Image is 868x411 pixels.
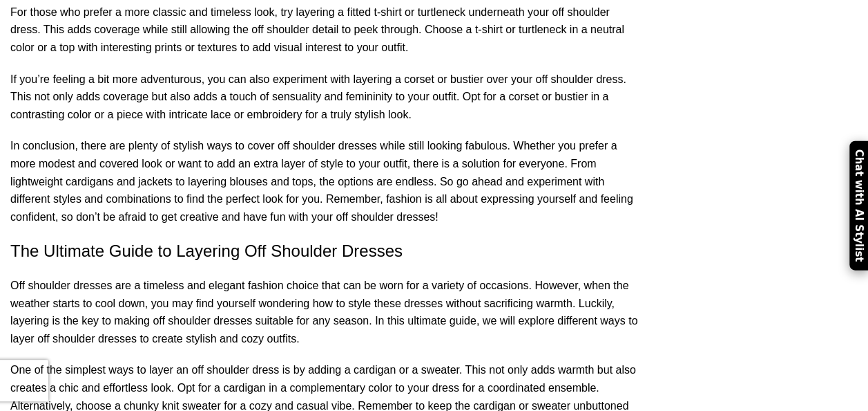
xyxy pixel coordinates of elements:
[10,239,641,263] h2: The Ultimate Guide to Layering Off Shoulder Dresses
[10,137,641,226] p: In conclusion, there are plenty of stylish ways to cover off shoulder dresses while still looking...
[10,3,641,57] p: For those who prefer a more classic and timeless look, try layering a fitted t-shirt or turtlenec...
[10,277,641,347] p: Off shoulder dresses are a timeless and elegant fashion choice that can be worn for a variety of ...
[10,71,641,124] p: If you’re feeling a bit more adventurous, you can also experiment with layering a corset or busti...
